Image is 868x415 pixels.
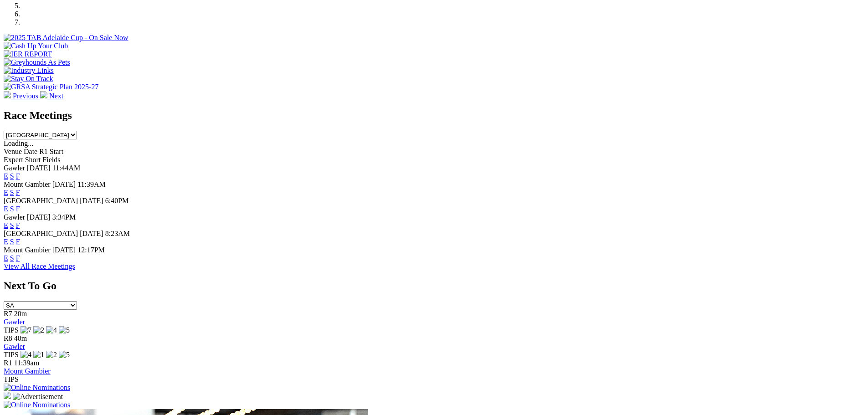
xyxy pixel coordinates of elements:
[4,334,12,342] span: R8
[52,246,76,254] span: [DATE]
[4,75,53,83] img: Stay On Track
[4,213,25,221] span: Gawler
[4,280,864,292] h2: Next To Go
[4,139,33,147] span: Loading...
[4,34,128,42] img: 2025 TAB Adelaide Cup - On Sale Now
[14,359,39,367] span: 11:39am
[4,83,98,91] img: GRSA Strategic Plan 2025-27
[4,156,23,164] span: Expert
[21,326,31,334] img: 7
[4,375,19,383] span: TIPS
[33,326,44,334] img: 2
[59,326,70,334] img: 5
[10,172,14,180] a: S
[27,164,51,172] span: [DATE]
[4,384,70,392] img: Online Nominations
[4,164,25,172] span: Gawler
[49,92,63,100] span: Next
[4,238,8,246] a: E
[4,310,12,318] span: R7
[4,318,25,326] a: Gawler
[10,254,14,262] a: S
[4,189,8,196] a: E
[24,148,37,155] span: Date
[4,401,70,409] img: Online Nominations
[4,359,12,367] span: R1
[16,189,20,196] a: F
[80,197,103,205] span: [DATE]
[10,205,14,213] a: S
[52,180,76,188] span: [DATE]
[13,92,38,100] span: Previous
[13,393,63,401] img: Advertisement
[4,351,19,359] span: TIPS
[105,197,129,205] span: 6:40PM
[4,262,75,270] a: View All Race Meetings
[4,50,52,58] img: IER REPORT
[77,246,105,254] span: 12:17PM
[14,310,27,318] span: 20m
[4,392,11,399] img: 15187_Greyhounds_GreysPlayCentral_Resize_SA_WebsiteBanner_300x115_2025.jpg
[21,351,31,359] img: 4
[27,213,51,221] span: [DATE]
[52,213,76,221] span: 3:34PM
[10,189,14,196] a: S
[4,58,70,67] img: Greyhounds As Pets
[4,367,51,375] a: Mount Gambier
[4,180,51,188] span: Mount Gambier
[4,326,19,334] span: TIPS
[16,205,20,213] a: F
[10,221,14,229] a: S
[4,92,40,100] a: Previous
[4,205,8,213] a: E
[4,67,54,75] img: Industry Links
[4,343,25,350] a: Gawler
[4,172,8,180] a: E
[33,351,44,359] img: 1
[4,254,8,262] a: E
[46,326,57,334] img: 4
[77,180,106,188] span: 11:39AM
[4,42,68,50] img: Cash Up Your Club
[105,230,130,237] span: 8:23AM
[14,334,27,342] span: 40m
[39,148,63,155] span: R1 Start
[4,197,78,205] span: [GEOGRAPHIC_DATA]
[40,92,63,100] a: Next
[10,238,14,246] a: S
[4,246,51,254] span: Mount Gambier
[25,156,41,164] span: Short
[40,91,47,98] img: chevron-right-pager-white.svg
[4,148,22,155] span: Venue
[59,351,70,359] img: 5
[46,351,57,359] img: 2
[52,164,81,172] span: 11:44AM
[16,221,20,229] a: F
[16,172,20,180] a: F
[4,221,8,229] a: E
[42,156,60,164] span: Fields
[4,109,864,122] h2: Race Meetings
[16,238,20,246] a: F
[4,91,11,98] img: chevron-left-pager-white.svg
[4,230,78,237] span: [GEOGRAPHIC_DATA]
[80,230,103,237] span: [DATE]
[16,254,20,262] a: F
